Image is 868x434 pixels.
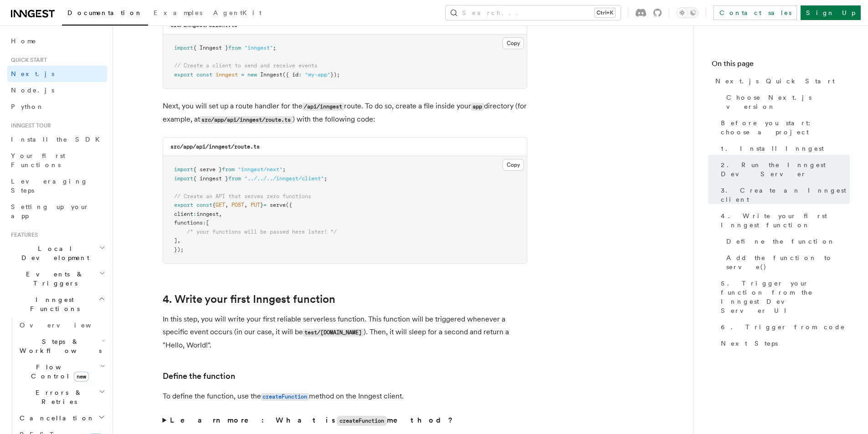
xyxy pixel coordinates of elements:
span: , [225,202,228,208]
span: { Inngest } [193,45,228,51]
span: Next.js Quick Start [715,77,835,86]
a: 3. Create an Inngest client [717,182,850,208]
a: 4. Write your first Inngest function [717,208,850,233]
span: new [247,71,257,78]
span: = [263,202,267,208]
span: { serve } [193,166,222,173]
span: // Create a client to send and receive events [174,62,318,69]
span: ({ id [282,71,298,78]
span: import [174,45,193,51]
p: To define the function, use the method on the Inngest client. [163,390,527,403]
code: src/app/api/inngest/route.ts [170,143,260,150]
span: Inngest tour [7,122,51,129]
a: Next Steps [717,335,850,352]
a: Python [7,98,107,115]
span: PUT [251,202,260,208]
span: [ [206,220,209,226]
span: Inngest [260,71,282,78]
button: Search...Ctrl+K [446,5,621,20]
span: /* your functions will be passed here later! */ [187,229,337,235]
a: Install the SDK [7,131,107,148]
span: inngest [216,71,238,78]
button: Flow Controlnew [16,359,107,384]
span: 1. Install Inngest [721,144,824,153]
span: } [260,202,263,208]
button: Cancellation [16,410,107,426]
p: In this step, you will write your first reliable serverless function. This function will be trigg... [163,313,527,352]
a: Node.js [7,82,107,98]
span: Errors & Retries [16,388,99,406]
a: Next.js Quick Start [712,73,850,89]
span: "../../../inngest/client" [244,175,324,182]
code: createFunction [337,416,387,426]
span: Home [11,36,36,46]
button: Toggle dark mode [677,7,699,18]
a: Leveraging Steps [7,173,107,199]
button: Copy [503,159,524,171]
button: Inngest Functions [7,291,107,317]
span: GET [216,202,225,208]
span: 2. Run the Inngest Dev Server [721,160,850,179]
a: Sign Up [801,5,861,20]
span: { inngest } [193,175,228,182]
a: 6. Trigger from code [717,319,850,335]
span: Before you start: choose a project [721,118,850,137]
a: AgentKit [208,3,267,25]
span: Add the function to serve() [726,253,850,271]
a: Contact sales [714,5,797,20]
h4: On this page [712,58,850,73]
span: "inngest" [244,45,273,51]
span: { [212,202,216,208]
span: export [174,71,193,78]
span: from [222,166,235,173]
span: Examples [154,9,202,16]
a: Your first Functions [7,148,107,173]
span: const [196,202,212,208]
button: Errors & Retries [16,384,107,410]
span: import [174,175,193,182]
span: = [241,71,244,78]
span: 4. Write your first Inngest function [721,211,850,230]
strong: Learn more: What is method? [170,416,455,424]
span: }); [174,246,184,253]
span: Leveraging Steps [11,178,88,194]
span: export [174,202,193,208]
span: serve [270,202,286,208]
code: src/app/api/inngest/route.ts [200,116,293,124]
a: Home [7,33,107,49]
span: // Create an API that serves zero functions [174,193,311,199]
span: Inngest Functions [7,295,98,313]
span: ({ [286,202,292,208]
span: Choose Next.js version [726,93,850,111]
span: AgentKit [213,9,262,16]
span: const [196,71,212,78]
span: Next Steps [721,339,778,348]
p: Next, you will set up a route handler for the route. To do so, create a file inside your director... [163,100,527,126]
code: /api/inngest [303,103,344,111]
a: Add the function to serve() [723,250,850,275]
span: Python [11,103,44,110]
span: Setting up your app [11,203,89,220]
span: Local Development [7,244,99,262]
button: Local Development [7,240,107,266]
a: createFunction [261,392,309,400]
span: new [74,372,89,382]
span: Define the function [726,237,835,246]
span: Quick start [7,56,47,64]
span: 5. Trigger your function from the Inngest Dev Server UI [721,279,850,315]
span: 3. Create an Inngest client [721,186,850,204]
a: Before you start: choose a project [717,115,850,140]
span: POST [231,202,244,208]
a: Define the function [723,233,850,250]
span: "my-app" [305,71,330,78]
span: : [203,220,206,226]
span: Flow Control [16,363,100,381]
span: , [177,237,180,244]
a: Overview [16,317,107,333]
a: Choose Next.js version [723,89,850,115]
span: Node.js [11,87,54,94]
span: "inngest/next" [238,166,282,173]
a: Examples [148,3,208,25]
span: Cancellation [16,414,95,423]
span: client [174,211,193,217]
